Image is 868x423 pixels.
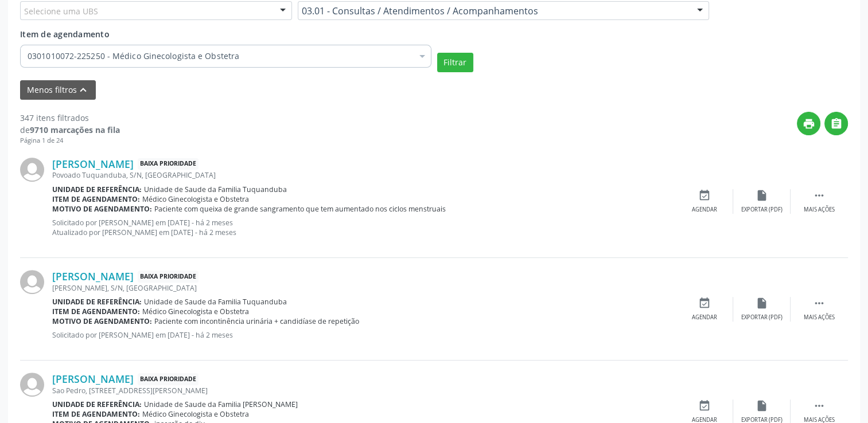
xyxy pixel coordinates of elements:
[24,5,98,17] span: Selecione uma UBS
[142,307,249,316] span: Médico Ginecologista e Obstetra
[20,112,120,124] div: 347 itens filtrados
[698,189,711,202] i: event_available
[20,158,44,182] img: img
[813,297,826,310] i: 
[756,399,768,412] i: insert_drive_file
[804,314,835,322] div: Mais ações
[154,204,446,214] span: Paciente com queixa de grande sangramento que tem aumentado nos ciclos menstruais
[142,409,249,419] span: Médico Ginecologista e Obstetra
[830,117,843,130] i: 
[52,158,134,170] a: [PERSON_NAME]
[692,314,717,322] div: Agendar
[437,53,473,72] button: Filtrar
[52,409,140,419] b: Item de agendamento:
[20,373,44,397] img: img
[52,170,676,180] div: Povoado Tuquanduba, S/N, [GEOGRAPHIC_DATA]
[813,189,826,202] i: 
[52,194,140,204] b: Item de agendamento:
[52,307,140,316] b: Item de agendamento:
[20,136,120,146] div: Página 1 de 24
[692,206,717,214] div: Agendar
[20,29,110,40] span: Item de agendamento
[824,112,848,135] button: 
[144,185,287,194] span: Unidade de Saude da Familia Tuquanduba
[741,206,783,214] div: Exportar (PDF)
[144,399,298,409] span: Unidade de Saude da Familia [PERSON_NAME]
[28,50,412,62] span: 0301010072-225250 - Médico Ginecologista e Obstetra
[52,270,134,283] a: [PERSON_NAME]
[138,158,198,170] span: Baixa Prioridade
[52,185,142,194] b: Unidade de referência:
[52,316,152,326] b: Motivo de agendamento:
[20,124,120,136] div: de
[154,316,359,326] span: Paciente com incontinência urinária + candidíase de repetição
[52,204,152,214] b: Motivo de agendamento:
[698,297,711,310] i: event_available
[52,373,134,385] a: [PERSON_NAME]
[52,297,142,307] b: Unidade de referência:
[52,330,676,340] p: Solicitado por [PERSON_NAME] em [DATE] - há 2 meses
[804,206,835,214] div: Mais ações
[138,271,198,283] span: Baixa Prioridade
[756,297,768,310] i: insert_drive_file
[813,399,826,412] i: 
[741,314,783,322] div: Exportar (PDF)
[138,373,198,385] span: Baixa Prioridade
[30,124,120,135] strong: 9710 marcações na fila
[52,283,676,293] div: [PERSON_NAME], S/N, [GEOGRAPHIC_DATA]
[20,270,44,294] img: img
[144,297,287,307] span: Unidade de Saude da Familia Tuquanduba
[797,112,820,135] button: print
[52,399,142,409] b: Unidade de referência:
[302,5,686,17] span: 03.01 - Consultas / Atendimentos / Acompanhamentos
[756,189,768,202] i: insert_drive_file
[698,399,711,412] i: event_available
[77,84,89,96] i: keyboard_arrow_up
[52,218,676,237] p: Solicitado por [PERSON_NAME] em [DATE] - há 2 meses Atualizado por [PERSON_NAME] em [DATE] - há 2...
[142,194,249,204] span: Médico Ginecologista e Obstetra
[52,386,676,395] div: Sao Pedro, [STREET_ADDRESS][PERSON_NAME]
[20,80,96,100] button: Menos filtroskeyboard_arrow_up
[803,117,815,130] i: print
